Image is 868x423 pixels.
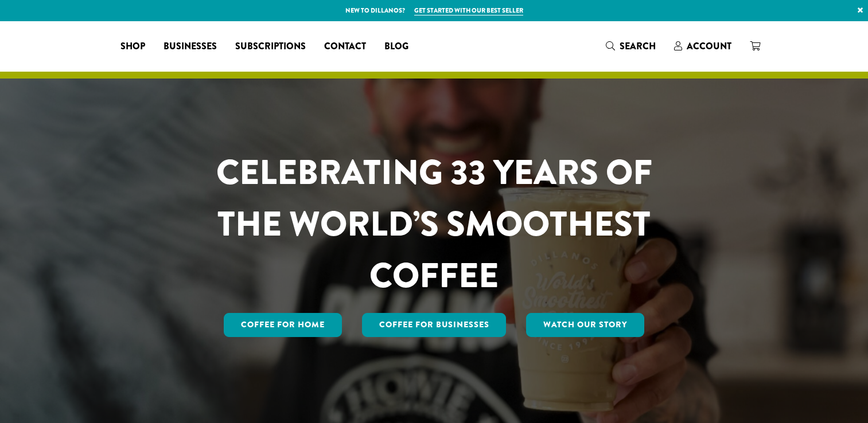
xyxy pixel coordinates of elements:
[164,40,217,54] span: Businesses
[182,147,686,301] h1: CELEBRATING 33 YEARS OF THE WORLD’S SMOOTHEST COFFEE
[235,40,306,54] span: Subscriptions
[324,40,366,54] span: Contact
[687,40,731,53] span: Account
[526,313,644,337] a: Watch Our Story
[597,37,665,56] a: Search
[224,313,342,337] a: Coffee for Home
[384,40,408,54] span: Blog
[111,37,154,56] a: Shop
[620,40,656,53] span: Search
[414,6,523,15] a: Get started with our best seller
[362,313,507,337] a: Coffee For Businesses
[120,40,145,54] span: Shop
